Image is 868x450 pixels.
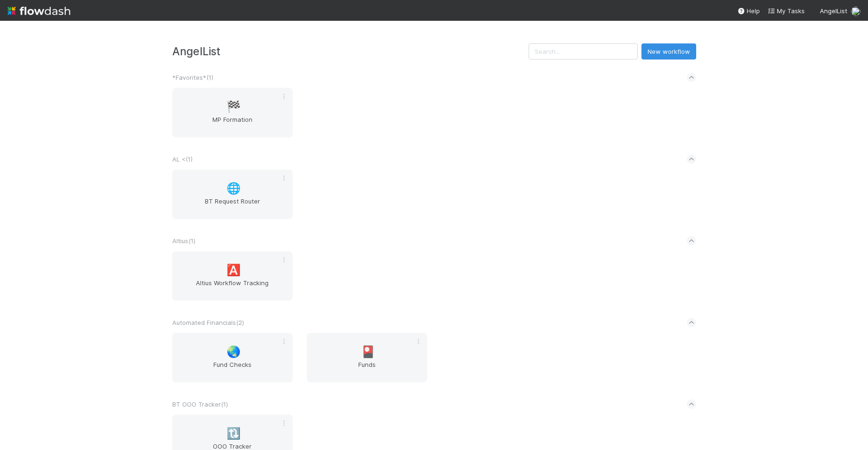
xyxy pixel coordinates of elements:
a: 🅰️Altius Workflow Tracking [172,251,293,301]
span: *Favorites* ( 1 ) [172,74,213,81]
span: Altius ( 1 ) [172,237,195,245]
span: 🌏 [227,346,241,358]
img: logo-inverted-e16ddd16eac7371096b0.svg [8,3,70,19]
span: AngelList [820,7,847,15]
span: 🔃 [227,427,241,440]
input: Search... [529,43,638,59]
span: AL < ( 1 ) [172,155,193,163]
span: 🅰️ [227,264,241,276]
span: Automated Financials ( 2 ) [172,319,244,326]
span: 🏁 [227,101,241,113]
div: Help [737,6,760,16]
span: 🌐 [227,182,241,195]
span: Altius Workflow Tracking [176,278,289,297]
span: Fund Checks [176,360,289,379]
h3: AngelList [172,45,529,58]
img: avatar_1d14498f-6309-4f08-8780-588779e5ce37.png [851,7,860,16]
button: New workflow [641,43,696,59]
a: My Tasks [767,6,805,16]
span: BT Request Router [176,196,289,215]
a: 🏁MP Formation [172,88,293,137]
span: My Tasks [767,7,805,15]
span: MP Formation [176,115,289,134]
a: 🎴Funds [307,333,427,382]
a: 🌏Fund Checks [172,333,293,382]
span: 🎴 [361,346,375,358]
span: BT OOO Tracker ( 1 ) [172,400,228,408]
span: Funds [311,360,423,379]
a: 🌐BT Request Router [172,170,293,219]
